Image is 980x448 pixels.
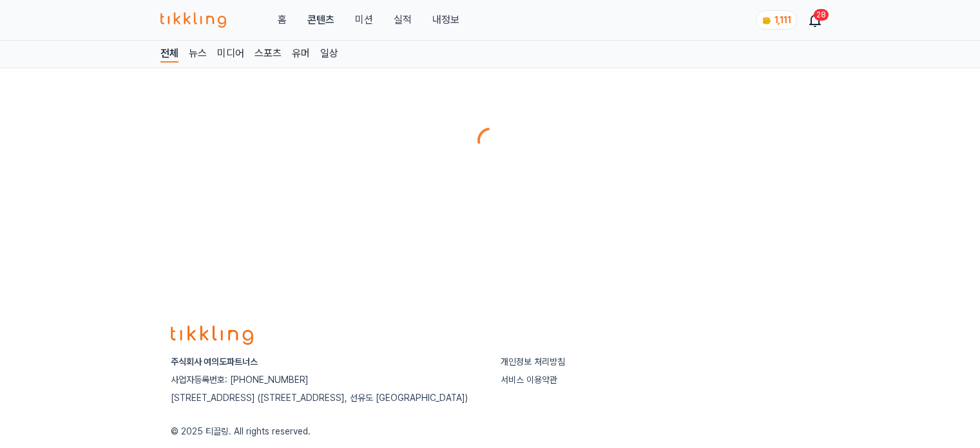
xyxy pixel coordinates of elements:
[774,15,791,25] span: 1,111
[255,46,282,63] a: 스포츠
[160,12,227,28] img: 티끌링
[171,355,480,368] p: 주식회사 여의도파트너스
[217,46,244,63] a: 미디어
[501,375,557,385] a: 서비스 이용약관
[171,391,480,404] p: [STREET_ADDRESS] ([STREET_ADDRESS], 선유도 [GEOGRAPHIC_DATA])
[756,10,794,30] a: coin 1,111
[810,12,820,28] a: 28
[171,373,480,386] p: 사업자등록번호: [PHONE_NUMBER]
[307,12,334,28] a: 콘텐츠
[432,12,459,28] a: 내정보
[171,326,253,345] img: logo
[160,46,178,63] a: 전체
[814,9,829,21] div: 28
[171,425,810,438] p: © 2025 티끌링. All rights reserved.
[355,12,373,28] button: 미션
[501,356,565,367] a: 개인정보 처리방침
[394,12,412,28] a: 실적
[320,46,338,63] a: 일상
[189,46,207,63] a: 뉴스
[278,12,287,28] a: 홈
[762,15,772,26] img: coin
[292,46,310,63] a: 유머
